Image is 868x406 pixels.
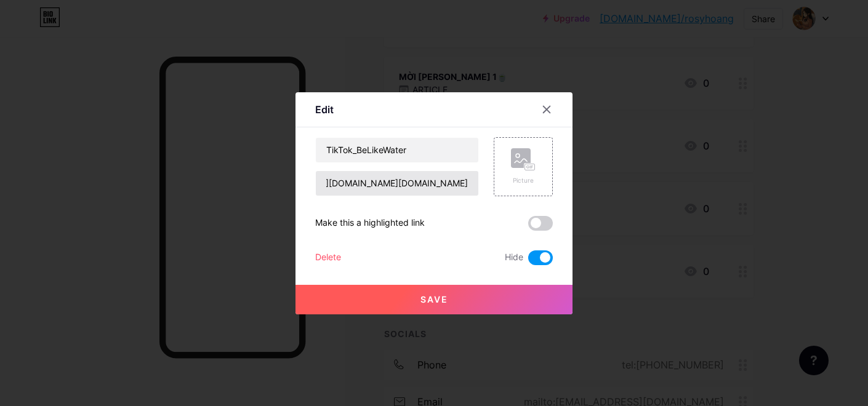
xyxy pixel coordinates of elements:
input: URL [316,171,478,196]
div: Picture [511,176,536,185]
span: Save [420,294,448,304]
div: Edit [315,102,334,117]
button: Save [295,285,573,314]
div: Delete [315,250,341,265]
input: Title [316,138,478,162]
span: Hide [505,250,523,265]
div: Make this a highlighted link [315,216,425,231]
